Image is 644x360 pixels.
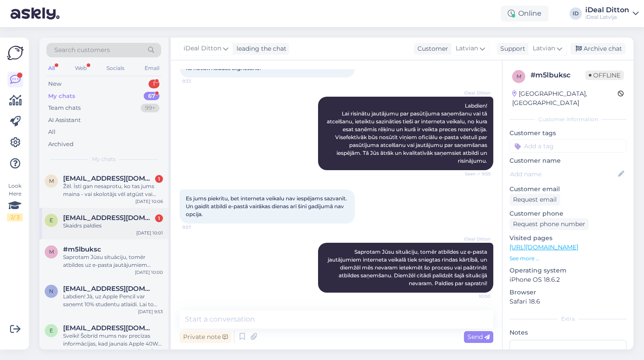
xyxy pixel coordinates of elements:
[63,182,163,198] div: Žēl. Īsti gan nesaprotu, ko tas jums maina - vai skolotājs vēl atgūst vai neatgūst pvn, ieliekot ...
[182,224,215,231] span: 9:57
[510,209,626,218] p: Customer phone
[138,308,163,315] div: [DATE] 9:53
[7,45,24,61] img: Askly Logo
[497,44,525,53] div: Support
[63,332,163,348] div: Sveiki! Šobrīd mums nav precīzas informācijas, kad jaunais Apple 40W adapteris būs pieejams tirdz...
[63,285,154,293] span: nasstjamhm@gmail.com
[585,7,639,21] a: iDeal DittoniDeal Latvija
[49,248,54,255] span: m
[63,253,163,269] div: Saprotam Jūsu situāciju, tomēr atbildes uz e-pasta jautājumiem interneta veikalā tiek sniegtas ri...
[510,243,578,251] a: [URL][DOMAIN_NAME]
[49,288,53,294] span: n
[50,217,53,224] span: e
[63,175,154,182] span: mani_piedavajumi@inbox.lv
[533,44,555,53] span: Latvian
[570,43,626,55] div: Archive chat
[48,92,75,101] div: My chats
[510,275,626,284] p: iPhone OS 18.6.2
[510,129,626,138] p: Customer tags
[7,213,23,221] div: 2 / 3
[510,328,626,337] p: Notes
[458,293,491,300] span: 10:00
[186,195,348,217] span: Es jums piekrītu, bet interneta veikalu nav iespējams sazvanīt. Un gaidīt atbildi e-pastā vairāka...
[48,140,74,149] div: Archived
[414,44,448,53] div: Customer
[585,70,624,80] span: Offline
[510,315,626,323] div: Extra
[328,248,488,287] span: Saprotam Jūsu situāciju, tomēr atbildes uz e-pasta jautājumiem interneta veikalā tiek sniegtas ri...
[63,293,163,308] div: Labdien! Jā, uz Apple Pencil var saņemt 10% studentu atlaidi. Lai to saņemtu, nepieciešams uzrādī...
[63,324,154,332] span: emilskeisters@inbox.lv
[48,116,81,125] div: AI Assistant
[105,63,126,74] div: Socials
[510,156,626,165] p: Customer name
[7,182,23,221] div: Look Here
[510,140,626,153] input: Add a tag
[510,218,589,230] div: Request phone number
[510,288,626,297] p: Browser
[149,80,159,88] div: 1
[531,70,585,80] div: # m5lbuksc
[585,7,629,14] div: iDeal Ditton
[458,236,491,242] span: iDeal Ditton
[512,89,618,108] div: [GEOGRAPHIC_DATA], [GEOGRAPHIC_DATA]
[49,178,54,184] span: m
[155,214,163,222] div: 1
[510,185,626,194] p: Customer email
[48,104,81,112] div: Team chats
[46,63,57,74] div: All
[155,175,163,183] div: 1
[136,230,163,236] div: [DATE] 10:01
[50,327,53,334] span: e
[467,333,490,341] span: Send
[184,44,221,53] span: iDeal Ditton
[144,92,159,101] div: 67
[180,331,231,343] div: Private note
[141,104,159,112] div: 99+
[510,234,626,243] p: Visited pages
[135,269,163,276] div: [DATE] 10:00
[458,90,491,96] span: iDeal Ditton
[570,7,582,20] div: ID
[143,63,161,74] div: Email
[585,14,629,21] div: iDeal Latvija
[510,115,626,123] div: Customer information
[54,45,110,55] span: Search customers
[182,78,215,84] span: 9:33
[48,80,61,88] div: New
[510,169,616,179] input: Add name
[456,44,478,53] span: Latvian
[233,44,287,53] div: leading the chat
[63,222,163,230] div: Skaidrs paldies
[138,348,163,354] div: [DATE] 9:52
[63,245,101,253] span: #m5lbuksc
[48,128,56,136] div: All
[73,63,88,74] div: Web
[517,73,521,80] span: m
[510,297,626,306] p: Safari 18.6
[510,255,626,262] p: See more ...
[501,6,548,21] div: Online
[458,171,491,177] span: Seen ✓ 9:55
[510,194,560,206] div: Request email
[135,198,163,205] div: [DATE] 10:06
[92,155,116,163] span: My chats
[63,214,154,222] span: emilskalviss@inbox.lv
[510,266,626,275] p: Operating system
